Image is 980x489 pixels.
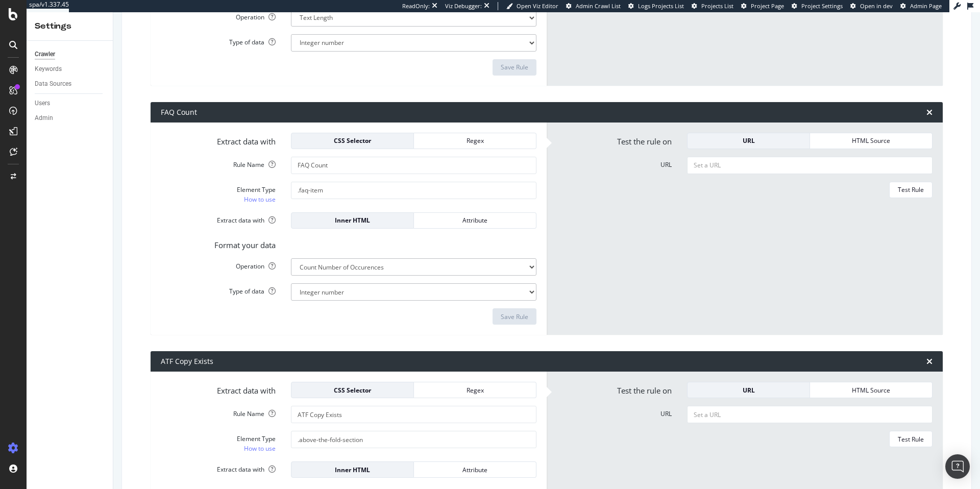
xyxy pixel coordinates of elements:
span: Open Viz Editor [517,2,558,10]
a: Admin [35,113,106,124]
button: HTML Source [810,382,933,398]
button: Regex [414,382,536,398]
div: Save Rule [501,63,528,71]
div: ATF Copy Exists [161,356,213,366]
div: Test Rule [898,435,924,444]
button: Attribute [414,212,536,229]
div: Open Intercom Messenger [945,454,970,479]
div: FAQ Count [161,107,197,117]
label: Rule Name [153,406,283,418]
label: Rule Name [153,157,283,169]
a: How to use [244,443,276,454]
span: Logs Projects List [638,2,684,10]
a: Projects List [692,2,733,10]
span: Project Page [751,2,784,10]
label: Extract data with [153,212,283,225]
label: Format your data [153,236,283,251]
div: HTML Source [818,386,924,395]
input: CSS Expression [291,182,536,199]
a: Project Page [741,2,784,10]
div: Inner HTML [300,466,405,474]
button: URL [687,133,810,149]
a: How to use [244,194,276,205]
span: Projects List [701,2,733,10]
button: CSS Selector [291,133,414,149]
div: Data Sources [35,79,71,89]
label: URL [549,406,679,418]
div: Viz Debugger: [445,2,482,10]
label: Operation [153,258,283,271]
input: Provide a name [291,157,536,174]
div: URL [696,386,801,395]
label: URL [549,157,679,169]
div: ReadOnly: [402,2,430,10]
div: Element Type [161,434,276,443]
button: CSS Selector [291,382,414,398]
a: Users [35,98,106,109]
button: Test Rule [889,182,933,198]
div: Settings [35,20,105,32]
button: Save Rule [493,59,536,76]
input: Set a URL [687,406,933,423]
div: Regex [422,136,528,145]
div: Admin [35,113,53,124]
a: Logs Projects List [628,2,684,10]
label: Operation [153,9,283,21]
label: Type of data [153,34,283,46]
div: Attribute [422,466,528,474]
label: Test the rule on [549,382,679,396]
a: Crawler [35,49,106,60]
span: Admin Crawl List [576,2,621,10]
label: Type of data [153,283,283,296]
button: Test Rule [889,431,933,447]
button: HTML Source [810,133,933,149]
div: Element Type [161,185,276,194]
a: Admin Crawl List [566,2,621,10]
input: CSS Expression [291,431,536,448]
label: Extract data with [153,133,283,147]
a: Project Settings [792,2,843,10]
input: Provide a name [291,406,536,423]
div: Crawler [35,49,55,60]
button: Save Rule [493,308,536,325]
div: HTML Source [818,136,924,145]
div: URL [696,136,801,145]
div: Inner HTML [300,216,405,225]
button: Inner HTML [291,212,414,229]
a: Admin Page [900,2,942,10]
label: Extract data with [153,461,283,474]
div: Attribute [422,216,528,225]
button: Regex [414,133,536,149]
div: Regex [422,386,528,395]
input: Set a URL [687,157,933,174]
div: times [926,357,933,365]
button: URL [687,382,810,398]
button: Attribute [414,461,536,478]
div: Save Rule [501,312,528,321]
span: Project Settings [801,2,843,10]
a: Open Viz Editor [506,2,558,10]
div: times [926,108,933,116]
div: Keywords [35,64,62,75]
button: Inner HTML [291,461,414,478]
div: CSS Selector [300,136,405,145]
label: Test the rule on [549,133,679,147]
div: Test Rule [898,185,924,194]
span: Admin Page [910,2,942,10]
a: Open in dev [850,2,893,10]
div: Users [35,98,50,109]
a: Keywords [35,64,106,75]
span: Open in dev [860,2,893,10]
div: CSS Selector [300,386,405,395]
a: Data Sources [35,79,106,89]
label: Extract data with [153,382,283,396]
